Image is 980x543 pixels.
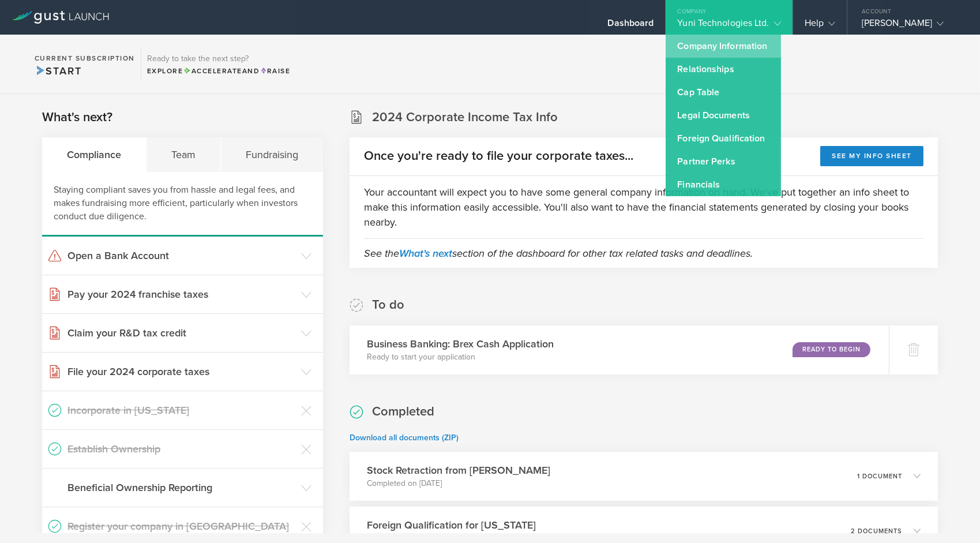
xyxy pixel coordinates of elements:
[364,185,923,230] p: Your accountant will expect you to have some general company information on hand. We've put toget...
[183,67,242,75] span: Accelerate
[35,65,81,77] span: Start
[372,403,434,420] h2: Completed
[805,17,835,35] div: Help
[147,137,221,172] div: Team
[67,325,295,340] h3: Claim your R&D tax credit
[862,17,960,35] div: [PERSON_NAME]
[607,17,654,35] div: Dashboard
[350,325,889,375] div: Business Banking: Brex Cash ApplicationReady to start your applicationReady to Begin
[372,297,404,313] h2: To do
[67,441,295,456] h3: Establish Ownership
[260,67,290,75] span: Raise
[42,172,323,237] div: Staying compliant saves you from hassle and legal fees, and makes fundraising more efficient, par...
[851,528,902,534] p: 2 documents
[922,488,980,543] iframe: Chat Widget
[67,480,295,495] h3: Beneficial Ownership Reporting
[367,336,554,351] h3: Business Banking: Brex Cash Application
[67,519,295,534] h3: Register your company in [GEOGRAPHIC_DATA]
[221,137,323,172] div: Fundraising
[367,351,554,363] p: Ready to start your application
[67,287,295,302] h3: Pay your 2024 franchise taxes
[42,137,147,172] div: Compliance
[367,518,536,533] h3: Foreign Qualification for [US_STATE]
[183,67,260,75] span: and
[67,364,295,379] h3: File your 2024 corporate taxes
[820,146,923,166] button: See my info sheet
[147,66,290,76] div: Explore
[857,473,902,480] p: 1 document
[367,463,550,478] h3: Stock Retraction from [PERSON_NAME]
[147,55,290,63] h3: Ready to take the next step?
[35,55,135,62] h2: Current Subscription
[67,248,295,263] h3: Open a Bank Account
[364,148,633,164] h2: Once you're ready to file your corporate taxes...
[372,109,558,126] h2: 2024 Corporate Income Tax Info
[399,247,452,260] a: What's next
[793,342,870,357] div: Ready to Begin
[42,109,112,126] h2: What's next?
[67,403,295,418] h3: Incorporate in [US_STATE]
[364,247,753,260] em: See the section of the dashboard for other tax related tasks and deadlines.
[350,433,459,443] a: Download all documents (ZIP)
[677,17,780,35] div: Yuni Technologies Ltd.
[367,478,550,489] p: Completed on [DATE]
[141,46,296,82] div: Ready to take the next step?ExploreAccelerateandRaise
